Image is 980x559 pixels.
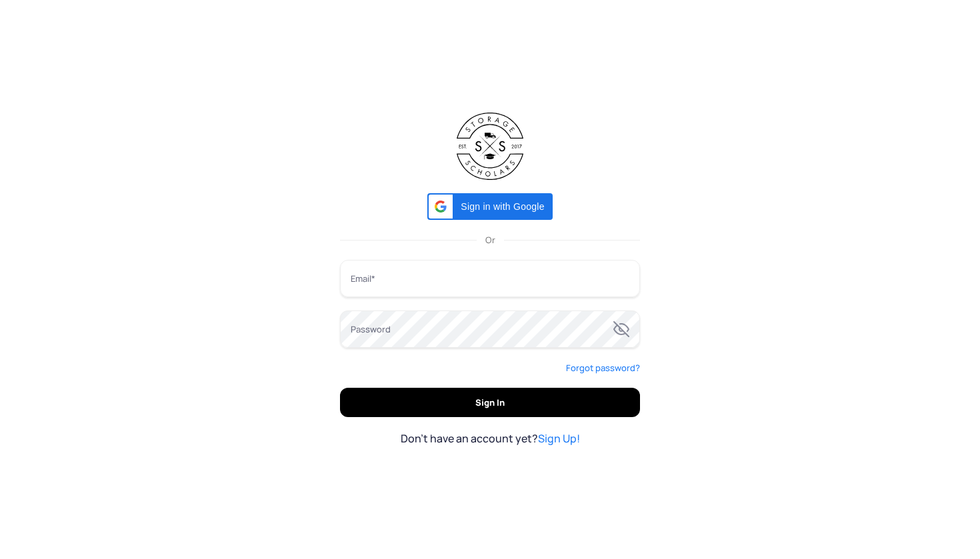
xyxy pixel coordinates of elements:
[566,361,640,374] a: Forgot password?
[427,193,552,220] div: Sign in with Google
[340,233,640,247] div: Or
[538,431,580,446] a: Sign Up!
[401,430,580,446] span: Don't have an account yet?
[340,388,640,417] button: Sign In
[457,113,523,180] img: Storage Scholars Logo Black
[461,200,544,213] span: Sign in with Google
[356,388,624,417] span: Sign In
